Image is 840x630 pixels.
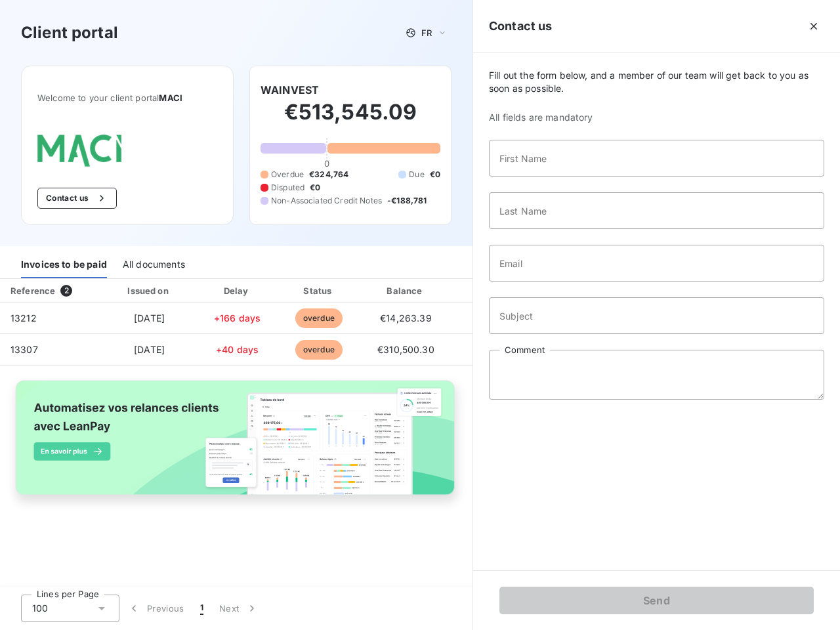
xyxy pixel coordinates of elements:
span: 2 [60,285,72,297]
h2: €513,545.09 [261,99,440,138]
span: Welcome to your client portal [37,93,217,103]
div: Delay [200,284,275,297]
h5: Contact us [489,17,553,35]
span: 1 [200,602,203,615]
h6: WAINVEST [261,82,319,98]
div: Reference [10,285,55,296]
img: banner [5,373,467,514]
button: Contact us [37,188,117,209]
input: placeholder [489,192,824,229]
span: Fill out the form below, and a member of our team will get back to you as soon as possible. [489,69,824,95]
button: 1 [192,595,211,622]
span: overdue [295,340,343,360]
span: overdue [295,308,343,328]
span: +40 days [216,344,259,355]
span: [DATE] [134,312,165,324]
span: MACI [159,93,182,103]
span: Disputed [271,182,304,194]
span: Due [409,169,424,180]
div: Balance [363,284,448,297]
span: 100 [32,602,48,615]
span: All fields are mandatory [489,111,824,124]
input: placeholder [489,297,824,334]
input: placeholder [489,245,824,282]
span: Non-Associated Credit Notes [271,195,382,207]
span: 13307 [10,344,38,355]
div: Status [280,284,358,297]
img: Company logo [37,135,121,167]
span: €0 [430,169,440,180]
div: All documents [123,251,185,278]
h3: Client portal [21,21,118,45]
span: +166 days [214,312,261,324]
span: €310,500.30 [377,344,434,355]
span: Overdue [271,169,304,180]
span: [DATE] [134,344,165,355]
div: Issued on [104,284,194,297]
div: Invoices to be paid [21,251,107,278]
span: FR [421,28,432,38]
div: PDF [453,284,520,297]
span: -€188,781 [387,195,427,207]
span: €0 [310,182,320,194]
span: €14,263.39 [380,312,432,324]
span: €324,764 [309,169,348,180]
button: Next [211,595,266,622]
span: 13212 [10,312,37,324]
input: placeholder [489,140,824,177]
button: Previous [119,595,192,622]
span: 0 [324,158,329,169]
button: Send [499,587,814,614]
